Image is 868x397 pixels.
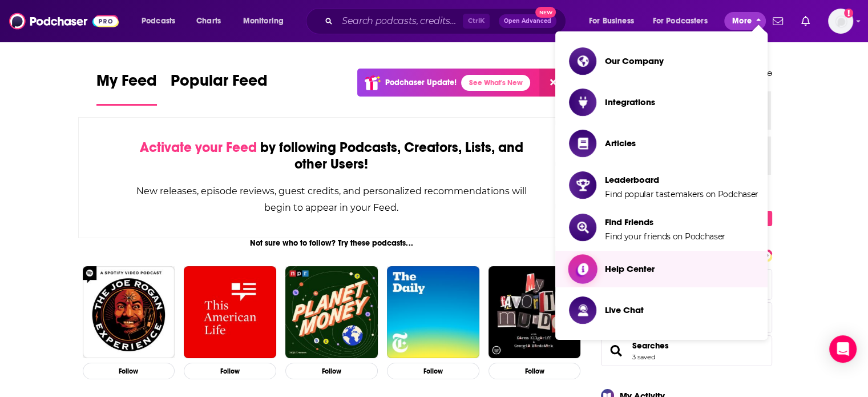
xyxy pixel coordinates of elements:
[797,11,814,31] a: Show notifications dropdown
[9,10,119,32] img: Podchaser - Follow, Share and Rate Podcasts
[243,13,284,29] span: Monitoring
[605,97,655,107] span: Integrations
[140,139,257,156] span: Activate your Feed
[724,12,766,30] button: close menu
[83,363,175,379] button: Follow
[653,13,708,29] span: For Podcasters
[605,304,644,315] span: Live Chat
[285,266,378,359] img: Planet Money
[184,363,276,379] button: Follow
[632,353,655,361] a: 3 saved
[605,189,758,199] span: Find popular tastemakers on Podchaser
[196,13,221,29] span: Charts
[829,335,857,363] div: Open Intercom Messenger
[463,14,490,29] span: Ctrl K
[83,266,175,359] img: The Joe Rogan Experience
[828,9,853,34] button: Show profile menu
[535,7,556,18] span: New
[605,343,628,359] a: Searches
[387,266,479,359] img: The Daily
[488,266,581,359] img: My Favorite Murder with Karen Kilgariff and Georgia Hardstark
[844,9,853,18] svg: Add a profile image
[136,183,528,216] div: New releases, episode reviews, guest credits, and personalized recommendations will begin to appe...
[184,266,276,359] img: This American Life
[605,216,725,227] span: Find Friends
[142,13,175,29] span: Podcasts
[605,55,664,66] span: Our Company
[134,12,190,30] button: open menu
[385,78,457,87] p: Podchaser Update!
[499,14,556,28] button: Open AdvancedNew
[136,139,528,173] div: by following Podcasts, Creators, Lists, and other Users!
[96,71,157,106] a: My Feed
[605,174,758,185] span: Leaderboard
[189,12,228,30] a: Charts
[601,335,772,366] span: Searches
[285,363,378,379] button: Follow
[337,12,463,30] input: Search podcasts, credits, & more...
[605,231,725,242] span: Find your friends on Podchaser
[504,18,551,24] span: Open Advanced
[589,13,634,29] span: For Business
[317,8,577,34] div: Search podcasts, credits, & more...
[387,363,479,379] button: Follow
[461,75,530,91] a: See What's New
[78,238,586,248] div: Not sure who to follow? Try these podcasts...
[768,11,788,31] a: Show notifications dropdown
[605,263,655,274] span: Help Center
[645,12,724,30] button: open menu
[605,138,636,149] span: Articles
[828,9,853,34] span: Logged in as LaurenCarrane
[581,12,648,30] button: open menu
[171,71,268,106] a: Popular Feed
[828,9,853,34] img: User Profile
[96,71,157,97] span: My Feed
[732,13,752,29] span: More
[488,363,581,379] button: Follow
[171,71,268,97] span: Popular Feed
[235,12,298,30] button: open menu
